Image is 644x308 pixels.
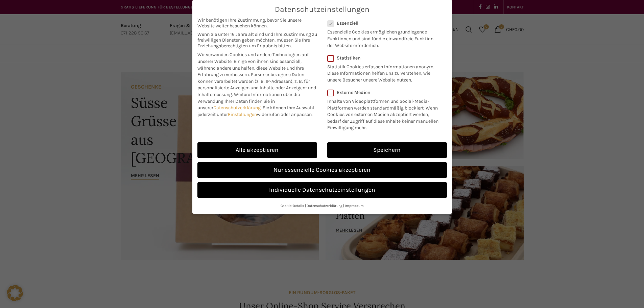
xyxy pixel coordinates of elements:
a: Speichern [327,142,447,158]
span: Weitere Informationen über die Verwendung Ihrer Daten finden Sie in unserer . [197,92,300,111]
span: Wir verwenden Cookies und andere Technologien auf unserer Website. Einige von ihnen sind essenzie... [197,52,309,77]
a: Einstellungen [228,112,257,117]
label: Externe Medien [327,90,443,95]
p: Statistik Cookies erfassen Informationen anonym. Diese Informationen helfen uns zu verstehen, wie... [327,61,438,84]
a: Nur essenzielle Cookies akzeptieren [197,162,447,178]
label: Statistiken [327,55,438,61]
a: Datenschutzerklärung [307,204,342,208]
a: Impressum [345,204,364,208]
span: Datenschutzeinstellungen [275,5,369,14]
a: Datenschutzerklärung [213,105,261,111]
label: Essenziell [327,20,438,26]
span: Personenbezogene Daten können verarbeitet werden (z. B. IP-Adressen), z. B. für personalisierte A... [197,72,316,97]
p: Essenzielle Cookies ermöglichen grundlegende Funktionen und sind für die einwandfreie Funktion de... [327,26,438,49]
p: Inhalte von Videoplattformen und Social-Media-Plattformen werden standardmäßig blockiert. Wenn Co... [327,95,443,131]
a: Alle akzeptieren [197,142,317,158]
a: Individuelle Datenschutzeinstellungen [197,182,447,198]
span: Wenn Sie unter 16 Jahre alt sind und Ihre Zustimmung zu freiwilligen Diensten geben möchten, müss... [197,31,317,49]
span: Wir benötigen Ihre Zustimmung, bevor Sie unsere Website weiter besuchen können. [197,17,317,29]
a: Cookie-Details [281,204,304,208]
span: Sie können Ihre Auswahl jederzeit unter widerrufen oder anpassen. [197,105,314,117]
